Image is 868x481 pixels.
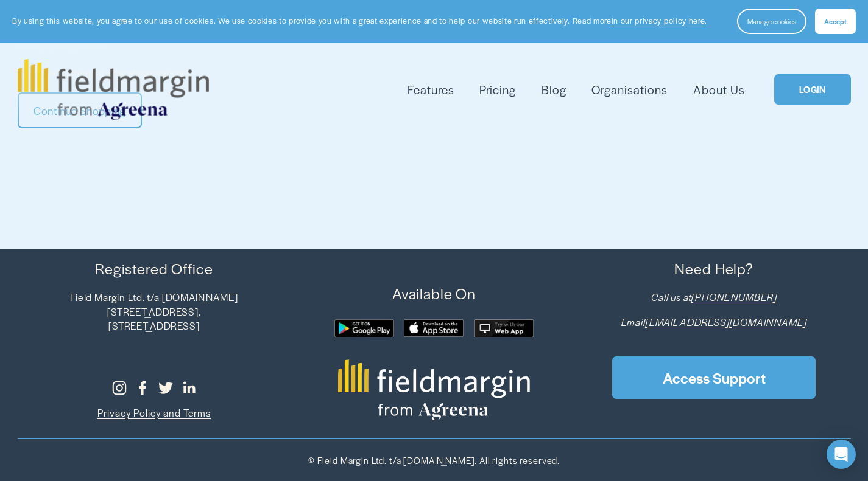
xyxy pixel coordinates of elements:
[691,290,777,304] em: [PHONE_NUMBER]
[577,258,851,280] p: Need Help?
[824,16,847,26] span: Accept
[612,356,816,399] a: Access Support
[737,9,806,34] button: Manage cookies
[479,80,516,100] a: Pricing
[621,315,646,329] em: Email
[774,74,850,105] a: LOGIN
[97,406,211,420] a: Privacy Policy and Terms
[18,258,291,280] p: Registered Office
[18,290,291,333] p: Field Margin Ltd. t/a [DOMAIN_NAME] [STREET_ADDRESS]. [STREET_ADDRESS]
[112,381,127,395] a: Instagram
[18,454,851,467] p: © Field Margin Ltd. t/a [DOMAIN_NAME]. All rights reserved.
[646,315,807,330] a: [EMAIL_ADDRESS][DOMAIN_NAME]
[827,440,856,469] div: Open Intercom Messenger
[612,15,705,26] a: in our privacy policy here
[297,283,571,305] p: Available On
[815,9,856,34] button: Accept
[18,59,209,120] img: fieldmargin.com
[135,381,150,395] a: Facebook
[646,315,807,329] em: [EMAIL_ADDRESS][DOMAIN_NAME]
[591,80,668,100] a: Organisations
[97,406,211,420] span: Privacy Policy and Terms
[691,290,777,305] a: [PHONE_NUMBER]
[408,80,454,100] a: folder dropdown
[651,290,692,304] em: Call us at
[12,15,707,27] p: By using this website, you agree to our use of cookies. We use cookies to provide you with a grea...
[693,80,745,100] a: About Us
[158,381,173,395] a: Twitter
[747,16,796,26] span: Manage cookies
[408,81,454,99] span: Features
[542,80,566,100] a: Blog
[182,381,196,395] a: LinkedIn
